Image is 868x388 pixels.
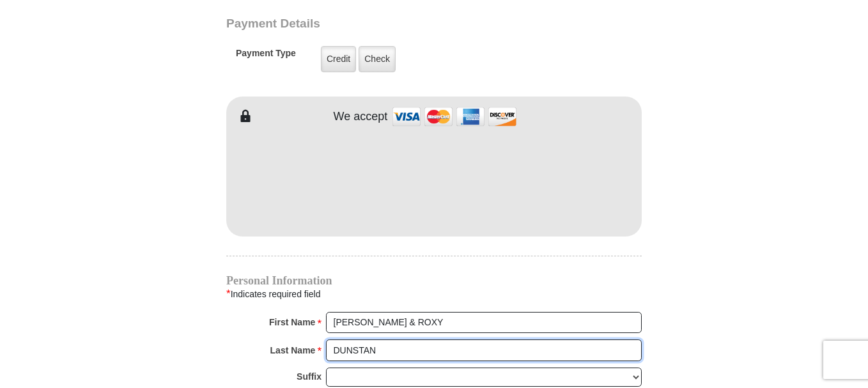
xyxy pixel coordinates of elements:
[226,275,642,286] h4: Personal Information
[270,341,316,359] strong: Last Name
[269,313,315,331] strong: First Name
[226,286,642,302] div: Indicates required field
[321,46,356,72] label: Credit
[334,110,388,124] h4: We accept
[226,17,552,31] h3: Payment Details
[359,46,396,72] label: Check
[391,103,518,130] img: credit cards accepted
[297,368,322,385] strong: Suffix
[236,48,296,65] h5: Payment Type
